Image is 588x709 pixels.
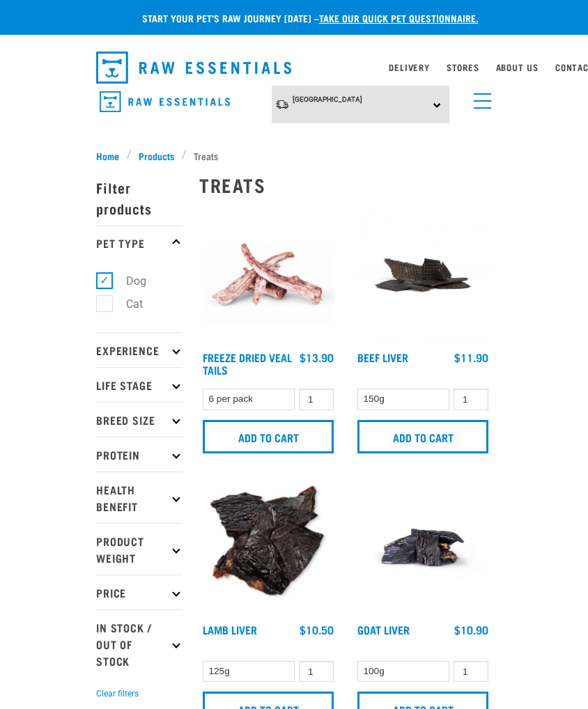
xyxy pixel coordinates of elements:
p: Breed Size [96,402,183,437]
div: $10.90 [454,623,488,636]
label: Dog [104,272,152,290]
a: About Us [496,65,539,70]
a: Stores [447,65,479,70]
input: 1 [299,389,334,410]
a: Products [132,148,182,163]
p: Pet Type [96,226,183,260]
p: Life Stage [96,367,183,402]
div: $10.50 [300,623,334,636]
button: Clear filters [96,687,139,700]
img: Raw Essentials Logo [100,91,230,113]
nav: breadcrumbs [96,148,492,163]
img: Goat Liver [354,478,492,616]
span: Products [139,148,174,163]
a: take our quick pet questionnaire. [319,15,479,20]
input: 1 [454,661,488,683]
a: Home [96,148,127,163]
img: Raw Essentials Logo [96,52,291,84]
img: Beef Liver [354,206,492,344]
a: menu [467,85,492,110]
a: Beef Liver [357,354,408,360]
p: Experience [96,332,183,367]
input: Add to cart [357,420,488,453]
div: $11.90 [454,351,488,364]
nav: dropdown navigation [85,46,503,89]
p: Filter products [96,170,183,226]
p: Health Benefit [96,472,183,523]
img: FD Veal Tail White Background [199,206,337,344]
label: Cat [104,295,148,313]
div: $13.90 [300,351,334,364]
img: Beef Liver and Lamb Liver Treats [199,478,337,616]
p: In Stock / Out Of Stock [96,609,183,678]
a: Delivery [389,65,429,70]
input: Add to cart [203,420,334,453]
p: Product Weight [96,523,183,575]
a: Goat Liver [357,626,410,632]
h2: Treats [199,174,492,196]
img: van-moving.png [275,99,289,110]
span: Home [96,148,119,163]
input: 1 [454,389,488,410]
span: [GEOGRAPHIC_DATA] [293,95,362,103]
a: Lamb Liver [203,626,257,632]
p: Price [96,575,183,609]
a: Freeze Dried Veal Tails [203,354,292,373]
p: Protein [96,437,183,472]
input: 1 [299,661,334,683]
